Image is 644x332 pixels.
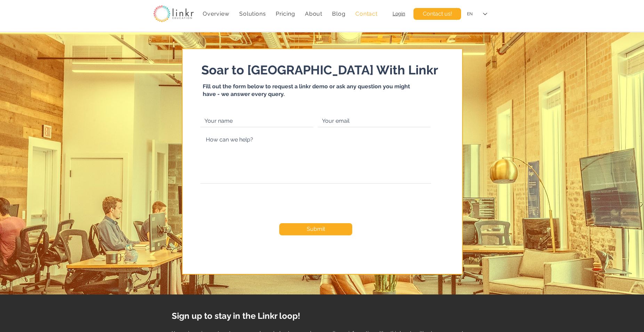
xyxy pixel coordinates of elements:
input: Your email [318,115,430,127]
span: Blog [332,10,345,17]
span: Pricing [276,10,295,17]
span: About [305,10,322,17]
span: Submit [307,225,325,233]
img: linkr_logo_transparentbg.png [153,5,194,22]
div: EN [467,11,473,17]
span: Fill out the form below to request a linkr demo or ask any question you might have - we answer ev... [203,83,410,97]
a: Contact [352,7,381,21]
a: Contact us! [413,8,461,20]
iframe: reCAPTCHA [275,193,356,213]
span: Soar to [GEOGRAPHIC_DATA] With Linkr [201,63,438,77]
span: Solutions [239,10,266,17]
a: Pricing [272,7,299,21]
a: Login [393,11,405,16]
a: Overview [199,7,233,21]
span: Sign up to stay in the Linkr loop! [172,311,300,321]
a: Blog [329,7,349,21]
input: Your name [200,115,313,127]
button: Submit [279,223,352,235]
span: Overview [203,10,229,17]
div: Language Selector: English [462,6,492,22]
span: Contact us! [423,10,452,18]
div: Solutions [236,7,269,21]
div: About [301,7,326,21]
nav: Site [199,7,381,21]
span: Contact [355,10,378,17]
